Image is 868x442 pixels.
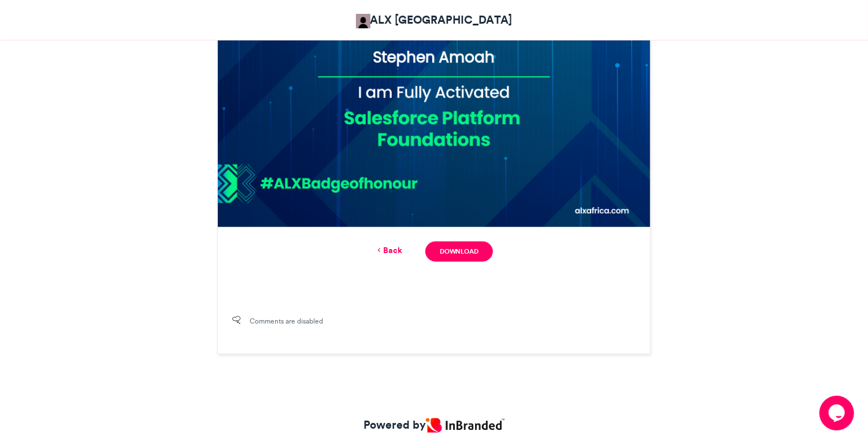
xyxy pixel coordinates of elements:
a: ALX [GEOGRAPHIC_DATA] [356,12,513,28]
a: Powered by [363,417,505,433]
a: Back [375,244,402,257]
img: Inbranded [426,418,505,433]
a: Download [425,242,493,262]
iframe: chat widget [819,396,856,430]
img: ALX Africa [356,14,370,28]
span: Comments are disabled [250,316,323,326]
